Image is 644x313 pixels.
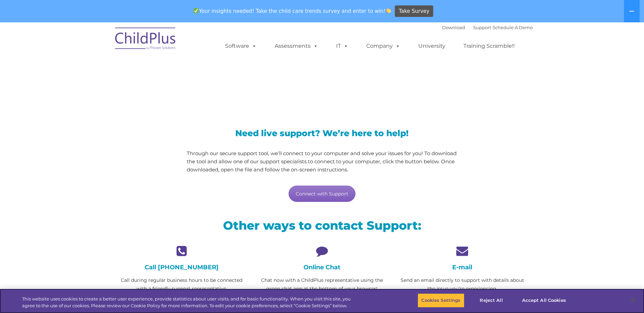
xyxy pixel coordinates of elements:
span: LiveSupport with SplashTop [117,71,371,92]
p: Chat now with a ChildPlus representative using the green chat app at the bottom of your browser! [257,276,387,293]
h2: Other ways to contact Support: [117,218,528,233]
a: Software [218,39,263,53]
span: Your insights needed! Take the child care trends survey and enter to win! [191,4,394,18]
a: Support [473,25,491,30]
a: Schedule A Demo [493,25,533,30]
font: | [442,25,533,30]
img: 👏 [386,8,391,13]
img: ✅ [194,8,199,13]
h3: Need live support? We’re here to help! [187,129,457,138]
a: Assessments [268,39,325,53]
a: Training Scramble!! [457,39,521,53]
p: Through our secure support tool, we’ll connect to your computer and solve your issues for you! To... [187,149,457,174]
a: Download [442,25,465,30]
a: Connect with Support [289,186,355,202]
h4: Call [PHONE_NUMBER] [117,264,247,271]
button: Close [626,293,641,308]
h4: E-mail [397,264,527,271]
button: Cookies Settings [418,293,464,308]
a: University [411,39,452,53]
span: Take Survey [399,5,429,17]
img: ChildPlus by Procare Solutions [112,23,180,57]
a: IT [329,39,355,53]
a: Take Survey [395,5,433,17]
p: Call during regular business hours to be connected with a friendly support representative. [117,276,247,293]
p: Send an email directly to support with details about the issue you’re experiencing. [397,276,527,293]
div: This website uses cookies to create a better user experience, provide statistics about user visit... [22,296,354,309]
button: Reject All [470,293,513,308]
a: Company [360,39,407,53]
h4: Online Chat [257,264,387,271]
button: Accept All Cookies [518,293,570,308]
